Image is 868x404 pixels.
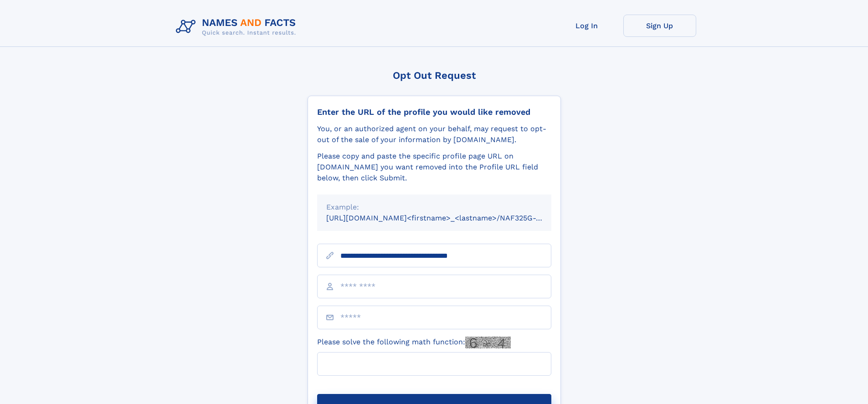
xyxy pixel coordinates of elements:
div: Enter the URL of the profile you would like removed [317,107,551,117]
div: Example: [326,202,542,213]
a: Sign Up [623,15,696,37]
label: Please solve the following math function: [317,337,511,348]
small: [URL][DOMAIN_NAME]<firstname>_<lastname>/NAF325G-xxxxxxxx [326,214,569,222]
div: Opt Out Request [308,70,561,81]
div: Please copy and paste the specific profile page URL on [DOMAIN_NAME] you want removed into the Pr... [317,151,551,184]
img: Logo Names and Facts [172,15,303,39]
div: You, or an authorized agent on your behalf, may request to opt-out of the sale of your informatio... [317,123,551,145]
a: Log In [550,15,623,37]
